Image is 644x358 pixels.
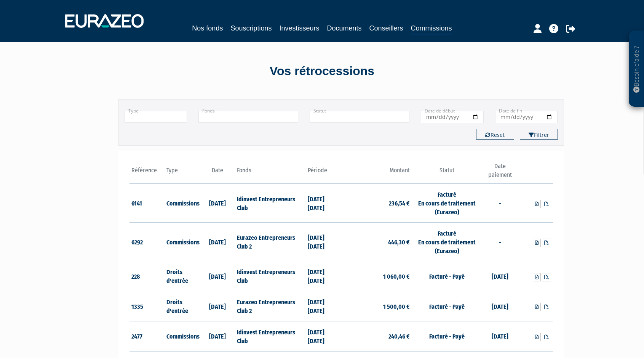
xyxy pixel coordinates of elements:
[279,23,319,34] a: Investisseurs
[165,291,200,321] td: Droits d'entrée
[341,261,412,291] td: 1 060,00 €
[412,291,482,321] td: Facturé - Payé
[235,321,305,351] td: Idinvest Entrepreneurs Club
[165,261,200,291] td: Droits d'entrée
[476,129,514,140] button: Reset
[200,162,235,184] th: Date
[230,23,272,34] a: Souscriptions
[412,184,482,223] td: Facturé En cours de traitement (Eurazeo)
[165,184,200,223] td: Commissions
[306,222,341,261] td: [DATE] [DATE]
[235,291,305,321] td: Eurazeo Entrepreneurs Club 2
[341,184,412,223] td: 236,54 €
[341,222,412,261] td: 446,30 €
[200,184,235,223] td: [DATE]
[411,23,452,35] a: Commissions
[129,184,165,223] td: 6141
[200,321,235,351] td: [DATE]
[65,14,144,28] img: 1732889491-logotype_eurazeo_blanc_rvb.png
[482,222,518,261] td: -
[105,63,539,80] div: Vos rétrocessions
[129,222,165,261] td: 6292
[235,261,305,291] td: Idinvest Entrepreneurs Club
[129,261,165,291] td: 228
[482,162,518,184] th: Date paiement
[482,291,518,321] td: [DATE]
[165,222,200,261] td: Commissions
[235,222,305,261] td: Eurazeo Entrepreneurs Club 2
[200,222,235,261] td: [DATE]
[306,184,341,223] td: [DATE] [DATE]
[412,261,482,291] td: Facturé - Payé
[412,162,482,184] th: Statut
[192,23,223,34] a: Nos fonds
[341,291,412,321] td: 1 500,00 €
[235,162,305,184] th: Fonds
[369,23,403,34] a: Conseillers
[165,321,200,351] td: Commissions
[520,129,558,140] button: Filtrer
[165,162,200,184] th: Type
[200,291,235,321] td: [DATE]
[306,261,341,291] td: [DATE] [DATE]
[129,291,165,321] td: 1335
[482,321,518,351] td: [DATE]
[306,162,341,184] th: Période
[482,261,518,291] td: [DATE]
[341,162,412,184] th: Montant
[306,321,341,351] td: [DATE] [DATE]
[412,321,482,351] td: Facturé - Payé
[200,261,235,291] td: [DATE]
[129,162,165,184] th: Référence
[129,321,165,351] td: 2477
[235,184,305,223] td: Idinvest Entrepreneurs Club
[306,291,341,321] td: [DATE] [DATE]
[327,23,362,34] a: Documents
[482,184,518,223] td: -
[412,222,482,261] td: Facturé En cours de traitement (Eurazeo)
[341,321,412,351] td: 240,46 €
[632,35,641,103] p: Besoin d'aide ?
